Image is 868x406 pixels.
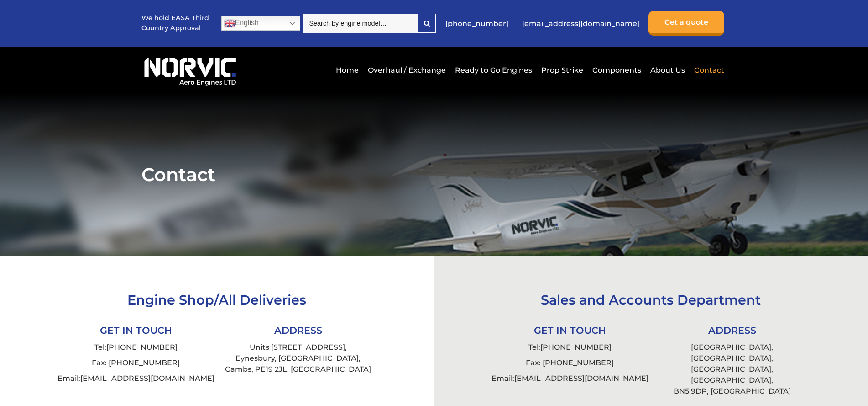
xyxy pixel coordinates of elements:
[141,13,210,33] p: We hold EASA Third Country Approval
[648,59,687,81] a: About Us
[540,343,612,352] a: [PHONE_NUMBER]
[539,59,586,81] a: Prop Strike
[514,374,648,383] a: [EMAIL_ADDRESS][DOMAIN_NAME]
[141,163,727,186] h1: Contact
[80,374,214,383] a: [EMAIL_ADDRESS][DOMAIN_NAME]
[224,18,235,29] img: en
[651,321,813,340] li: ADDRESS
[489,371,651,386] li: Email:
[55,321,217,340] li: GET IN TOUCH
[55,292,379,308] h3: Engine Shop/All Deliveries
[55,355,217,371] li: Fax: [PHONE_NUMBER]
[55,371,217,386] li: Email:
[692,59,724,81] a: Contact
[648,11,724,36] a: Get a quote
[651,340,813,399] li: [GEOGRAPHIC_DATA], [GEOGRAPHIC_DATA], [GEOGRAPHIC_DATA], [GEOGRAPHIC_DATA], BN5 9DP, [GEOGRAPHIC_...
[441,12,513,35] a: [PHONE_NUMBER]
[453,59,534,81] a: Ready to Go Engines
[221,16,300,31] a: English
[489,292,813,308] h3: Sales and Accounts Department
[334,59,361,81] a: Home
[217,321,379,340] li: ADDRESS
[518,12,644,35] a: [EMAIL_ADDRESS][DOMAIN_NAME]
[366,59,448,81] a: Overhaul / Exchange
[590,59,643,81] a: Components
[141,53,239,86] img: Norvic Aero Engines logo
[489,340,651,355] li: Tel:
[55,340,217,355] li: Tel:
[303,14,418,33] input: Search by engine model…
[106,343,178,352] a: [PHONE_NUMBER]
[217,340,379,377] li: Units [STREET_ADDRESS], Eynesbury, [GEOGRAPHIC_DATA], Cambs, PE19 2JL, [GEOGRAPHIC_DATA]
[489,321,651,340] li: GET IN TOUCH
[489,355,651,371] li: Fax: [PHONE_NUMBER]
